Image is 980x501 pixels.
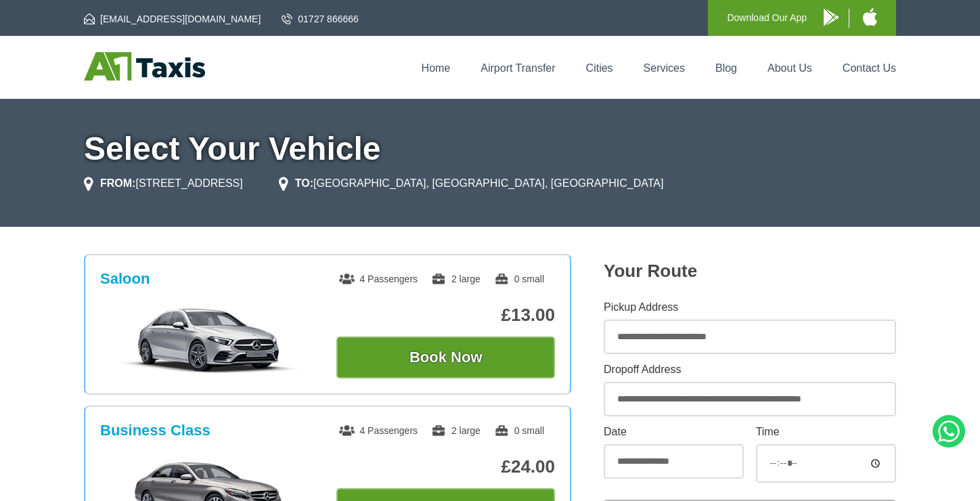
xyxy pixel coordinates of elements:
a: [EMAIL_ADDRESS][DOMAIN_NAME] [84,12,261,26]
p: £13.00 [336,305,555,326]
h2: Your Route [604,261,896,282]
img: Saloon [108,307,311,374]
a: Cities [586,62,613,74]
h3: Saloon [100,270,150,288]
span: 2 large [431,425,481,436]
a: 01727 866666 [282,12,359,26]
a: Airport Transfer [481,62,555,74]
a: Contact Us [843,62,896,74]
span: 0 small [494,274,544,284]
h1: Select Your Vehicle [84,133,896,165]
p: £24.00 [336,456,555,477]
a: Home [422,62,451,74]
label: Date [604,427,744,437]
a: Blog [715,62,737,74]
p: Download Our App [727,9,807,26]
img: A1 Taxis St Albans LTD [84,52,205,81]
a: About Us [767,62,812,74]
h3: Business Class [100,422,210,439]
span: 4 Passengers [339,425,418,436]
span: 2 large [431,274,481,284]
label: Pickup Address [604,302,896,313]
li: [GEOGRAPHIC_DATA], [GEOGRAPHIC_DATA], [GEOGRAPHIC_DATA] [279,175,664,192]
span: 4 Passengers [339,274,418,284]
li: [STREET_ADDRESS] [84,175,243,192]
img: A1 Taxis Android App [824,9,839,26]
label: Time [756,427,896,437]
strong: FROM: [100,177,135,189]
strong: TO: [295,177,313,189]
img: A1 Taxis iPhone App [863,8,877,26]
a: Services [644,62,685,74]
span: 0 small [494,425,544,436]
button: Book Now [336,336,555,378]
label: Dropoff Address [604,364,896,375]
